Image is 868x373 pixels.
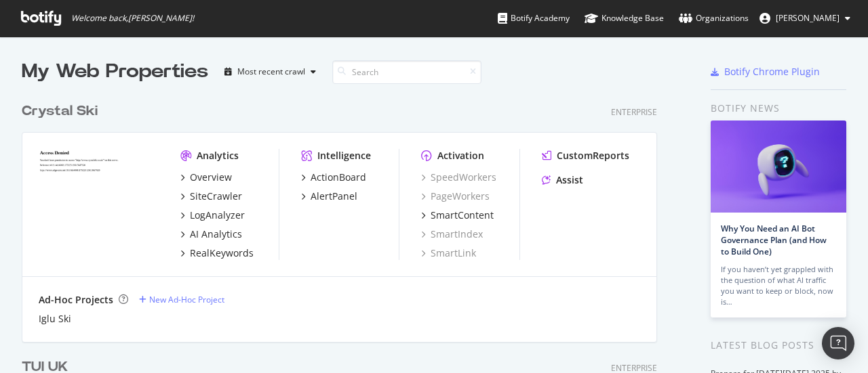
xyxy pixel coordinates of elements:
div: Latest Blog Posts [711,338,846,353]
a: ActionBoard [301,171,366,184]
div: Knowledge Base [585,12,664,25]
img: Why You Need an AI Bot Governance Plan (and How to Build One) [711,120,846,213]
a: SmartIndex [421,227,483,241]
button: [PERSON_NAME] [749,7,861,29]
div: AI Analytics [190,227,242,241]
div: Botify news [711,101,846,116]
a: Overview [180,171,232,184]
a: New Ad-Hoc Project [139,294,224,305]
a: Why You Need an AI Bot Governance Plan (and How to Build One) [721,223,827,257]
div: My Web Properties [22,58,208,85]
div: Botify Chrome Plugin [724,65,820,79]
a: AI Analytics [180,227,242,241]
span: Olena Astafieva [776,12,840,24]
div: Organizations [679,12,749,25]
div: Ad-Hoc Projects [39,293,113,307]
button: Most recent crawl [219,61,321,83]
div: CustomReports [557,149,629,162]
a: Assist [542,173,583,187]
div: Activation [437,149,484,162]
div: Assist [556,173,583,187]
div: Botify Academy [498,12,570,25]
div: ActionBoard [311,171,366,184]
a: AlertPanel [301,190,357,203]
a: Iglu Ski [39,312,71,326]
div: LogAnalyzer [190,209,245,222]
input: Search [332,60,481,84]
div: Crystal Ski [22,102,98,121]
a: LogAnalyzer [180,209,245,222]
div: If you haven’t yet grappled with the question of what AI traffic you want to keep or block, now is… [721,264,836,307]
a: CustomReports [542,149,629,162]
div: Intelligence [317,149,371,162]
a: Crystal Ski [22,102,103,121]
img: crystalski.co.uk [39,149,159,245]
a: Botify Chrome Plugin [711,65,820,79]
div: Most recent crawl [237,68,305,76]
div: Analytics [197,149,239,162]
div: Open Intercom Messenger [822,327,854,359]
div: SiteCrawler [190,190,242,203]
div: AlertPanel [311,190,357,203]
span: Welcome back, [PERSON_NAME] ! [71,13,194,24]
div: SmartContent [431,209,494,222]
a: SmartLink [421,246,476,260]
div: Overview [190,171,232,184]
div: New Ad-Hoc Project [149,294,224,305]
a: SmartContent [421,209,494,222]
a: RealKeywords [180,246,254,260]
div: Enterprise [611,106,657,118]
a: PageWorkers [421,190,490,203]
a: SiteCrawler [180,190,242,203]
div: RealKeywords [190,246,254,260]
a: SpeedWorkers [421,171,496,184]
